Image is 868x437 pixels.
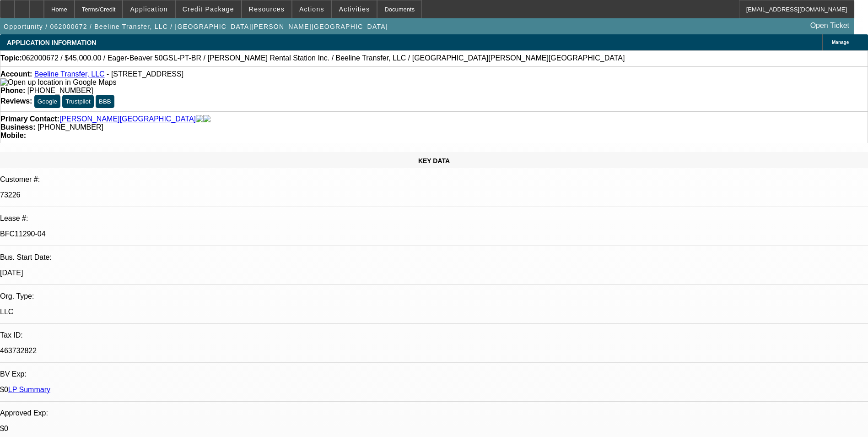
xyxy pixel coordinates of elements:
span: Actions [299,5,324,13]
span: Activities [339,5,370,13]
strong: Topic: [0,54,22,62]
button: Trustpilot [62,95,93,108]
button: Application [123,0,174,18]
span: Credit Package [183,5,234,13]
a: View Google Maps [0,78,116,86]
span: [PHONE_NUMBER] [27,87,93,94]
strong: Account: [0,70,32,78]
strong: Reviews: [0,97,32,105]
span: Resources [249,5,285,13]
strong: Primary Contact: [0,115,59,123]
button: BBB [96,95,114,108]
span: APPLICATION INFORMATION [7,39,96,46]
span: KEY DATA [418,157,450,164]
span: Opportunity / 062000672 / Beeline Transfer, LLC / [GEOGRAPHIC_DATA][PERSON_NAME][GEOGRAPHIC_DATA] [4,23,388,30]
span: 062000672 / $45,000.00 / Eager-Beaver 50GSL-PT-BR / [PERSON_NAME] Rental Station Inc. / Beeline T... [22,54,625,62]
img: facebook-icon.png [196,115,203,123]
span: Application [130,5,167,13]
img: linkedin-icon.png [203,115,210,123]
button: Google [34,95,60,108]
button: Activities [332,0,377,18]
a: Open Ticket [807,18,853,33]
span: [PHONE_NUMBER] [38,123,103,131]
img: Open up location in Google Maps [0,78,116,87]
button: Resources [242,0,291,18]
span: - [STREET_ADDRESS] [107,70,183,78]
strong: Phone: [0,87,25,94]
button: Actions [292,0,331,18]
a: Beeline Transfer, LLC [34,70,105,78]
a: [PERSON_NAME][GEOGRAPHIC_DATA] [59,115,196,123]
strong: Business: [0,123,35,131]
a: LP Summary [8,386,50,393]
strong: Mobile: [0,131,26,139]
button: Credit Package [176,0,241,18]
span: Manage [832,40,849,45]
